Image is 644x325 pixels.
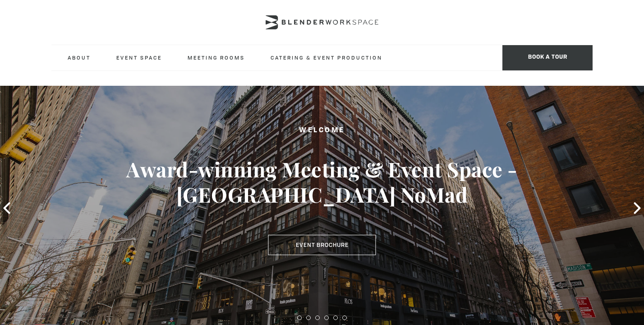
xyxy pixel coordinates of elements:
[263,45,390,70] a: Catering & Event Production
[268,235,376,255] a: Event Brochure
[180,45,252,70] a: Meeting Rooms
[60,45,98,70] a: About
[502,45,593,70] span: Book a tour
[109,45,169,70] a: Event Space
[32,157,612,207] h3: Award-winning Meeting & Event Space - [GEOGRAPHIC_DATA] NoMad
[32,125,612,136] h2: Welcome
